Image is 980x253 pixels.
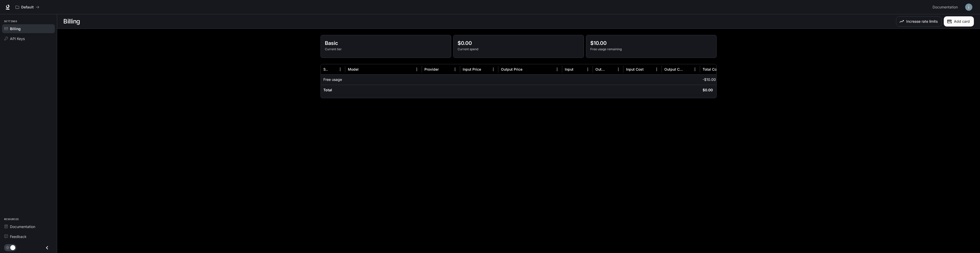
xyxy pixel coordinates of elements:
a: API Keys [2,34,55,43]
button: Increase rate limits [896,16,942,27]
img: User avatar [965,4,972,11]
p: Current tier [325,47,447,52]
a: Documentation [2,222,55,231]
div: Input Price [463,67,481,71]
button: Menu [653,66,660,73]
button: User avatar [964,2,974,12]
button: Add card [944,16,974,27]
a: Billing [2,24,55,33]
p: Current spend [458,47,580,52]
a: Documentation [930,2,962,12]
a: Feedback [2,232,55,241]
button: Sort [607,66,615,73]
span: Documentation [10,224,35,229]
p: Free usage remaining [590,47,712,52]
button: Sort [523,66,531,73]
h1: Billing [63,16,80,27]
button: Menu [615,66,622,73]
button: Sort [683,66,691,73]
button: Menu [489,66,497,73]
button: Sort [329,66,336,73]
p: $0.00 [458,39,580,47]
button: Close drawer [41,243,53,253]
button: Menu [553,66,561,73]
button: Sort [574,66,582,73]
h6: Total [323,87,332,93]
button: Sort [644,66,652,73]
span: API Keys [10,36,25,41]
p: Free usage [323,77,342,82]
button: Menu [451,66,459,73]
span: Billing [10,26,21,31]
p: $10.00 [590,39,712,47]
h6: $0.00 [703,87,713,93]
div: Service [323,67,328,71]
div: Total Cost [703,67,720,71]
p: -$10.00 [703,77,716,82]
div: Output [595,67,606,71]
button: All workspaces [13,2,42,12]
p: Basic [325,39,447,47]
div: Provider [424,67,439,71]
button: Menu [413,66,421,73]
span: Documentation [933,4,958,10]
div: Input Cost [626,67,644,71]
div: Output Cost [664,67,683,71]
button: Menu [336,66,344,73]
button: Menu [691,66,699,73]
p: Default [21,5,34,9]
div: Model [348,67,359,71]
button: Sort [359,66,367,73]
button: Menu [584,66,592,73]
button: Sort [482,66,489,73]
button: Sort [439,66,447,73]
span: Feedback [10,234,27,239]
div: Output Price [501,67,522,71]
div: Input [565,67,573,71]
span: Dark mode toggle [10,245,15,250]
